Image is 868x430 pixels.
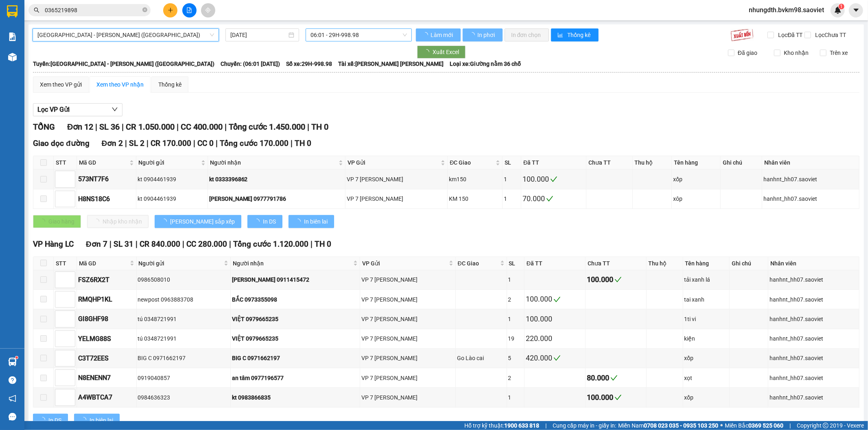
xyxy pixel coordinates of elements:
div: hanhnt_hh07.saoviet [770,275,858,284]
div: VIỆT 0979665235 [232,315,358,324]
span: CR 840.000 [140,239,180,249]
span: In DS [263,217,276,226]
span: | [310,239,313,249]
div: 220.000 [526,333,584,344]
th: Ghi chú [730,257,768,270]
div: 420.000 [526,352,584,364]
td: VP 7 Phạm Văn Đồng [360,309,456,329]
span: VP Gửi [348,158,439,167]
div: RMQHP1KL [78,294,135,304]
span: close-circle [142,7,147,12]
span: nhungdth.bvkm98.saoviet [742,5,831,15]
div: 5 [508,354,523,363]
div: VP 7 [PERSON_NAME] [361,275,454,284]
span: Mã GD [79,158,128,167]
span: | [95,122,97,132]
div: VIỆT 0979665235 [232,334,358,343]
span: loading [39,417,48,423]
div: 100.000 [526,313,584,325]
th: Đã TT [521,156,586,169]
div: kt 0904461939 [138,194,206,203]
span: loading [254,219,263,224]
span: loading [161,219,170,224]
span: CR 170.000 [151,139,191,148]
th: Tên hàng [672,156,721,169]
img: warehouse-icon [8,53,17,61]
div: N8ENENN7 [78,373,135,383]
div: kt 0983866835 [232,393,358,402]
span: Người nhận [233,259,351,268]
th: Đã TT [525,257,586,270]
div: [PERSON_NAME] 0911415472 [232,275,358,284]
span: | [545,421,547,430]
span: | [146,139,149,148]
div: 70.000 [523,193,585,204]
button: bar-chartThống kê [551,28,599,41]
span: VP Hàng LC [33,239,74,249]
span: VP Gửi [362,259,447,268]
img: icon-new-feature [834,7,842,14]
span: Chuyến: (06:01 [DATE]) [221,59,280,68]
div: 1ti vi [684,315,728,324]
td: VP 7 Phạm Văn Đồng [360,290,456,309]
span: Số xe: 29H-998.98 [286,59,332,68]
th: Nhân viên [762,156,859,169]
span: loading [469,32,476,38]
div: Xem theo VP gửi [40,80,82,89]
span: SL 31 [114,239,133,249]
td: YELMG88S [77,329,137,349]
div: hanhnt_hh07.saoviet [770,295,858,304]
div: VP 7 [PERSON_NAME] [361,393,454,402]
div: xốp [684,393,728,402]
span: bar-chart [558,32,564,39]
span: Lọc VP Gửi [37,104,70,115]
strong: 1900 633 818 [504,422,539,429]
span: aim [205,7,211,13]
span: Tổng cước 1.120.000 [233,239,308,249]
th: STT [54,156,77,169]
div: 100.000 [526,293,584,305]
span: Người nhận [210,158,337,167]
div: tú 0348721991 [138,334,230,343]
button: In DS [247,215,282,228]
div: 0984636323 [138,393,230,402]
span: Kho nhận [781,48,812,57]
div: VP 7 [PERSON_NAME] [361,315,454,324]
td: VP 7 Phạm Văn Đồng [345,189,448,209]
div: 0919040857 [138,374,230,382]
img: logo-vxr [7,5,17,17]
div: kt 0333396862 [209,175,344,184]
span: Giao dọc đường [33,139,90,148]
span: TH 0 [295,139,311,148]
span: SL 36 [99,122,120,132]
span: TH 0 [311,122,328,132]
div: BIG C 0971662197 [232,354,358,363]
td: VP 7 Phạm Văn Đồng [360,368,456,388]
div: A4WBTCA7 [78,392,135,402]
span: | [122,122,124,132]
span: | [291,139,293,148]
span: check [614,394,622,401]
div: xọt [684,374,728,382]
span: Hà Nội - Lào Cai - Sapa (Giường) [37,29,214,41]
div: VP 7 [PERSON_NAME] [361,374,454,382]
div: Go Lào cai [457,354,505,363]
th: Chưa TT [586,156,633,169]
span: check [614,276,622,283]
td: H8NS18C6 [77,189,136,209]
span: | [789,421,791,430]
span: plus [168,7,173,13]
div: 1 [508,275,523,284]
button: aim [201,3,215,17]
span: | [307,122,309,132]
span: copyright [823,423,829,428]
th: SL [503,156,521,169]
sup: 1 [839,4,844,9]
div: xôp [673,194,719,203]
input: Tìm tên, số ĐT hoặc mã đơn [45,6,141,15]
span: Người gửi [138,158,199,167]
button: In DS [33,414,68,427]
button: Làm mới [416,28,461,41]
div: km150 [449,175,501,184]
span: Loại xe: Giường nằm 36 chỗ [450,59,521,68]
